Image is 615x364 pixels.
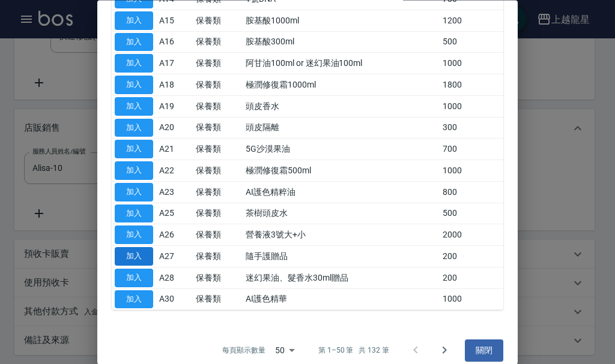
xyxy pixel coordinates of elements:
[440,74,503,96] td: 1800
[156,96,193,118] td: A19
[115,290,153,309] button: 加入
[440,182,503,203] td: 800
[465,340,503,362] button: 關閉
[115,119,153,137] button: 加入
[243,96,440,118] td: 頭皮香水
[156,10,193,32] td: A15
[156,246,193,267] td: A27
[115,248,153,266] button: 加入
[440,203,503,225] td: 500
[115,269,153,287] button: 加入
[243,139,440,160] td: 5G沙漠果油
[243,74,440,96] td: 極潤修復霜1000ml
[243,53,440,74] td: 阿甘油100ml or 迷幻果油100ml
[440,96,503,118] td: 1000
[243,10,440,32] td: 胺基酸1000ml
[156,289,193,311] td: A30
[193,224,243,246] td: 保養類
[243,32,440,53] td: 胺基酸300ml
[193,246,243,267] td: 保養類
[193,32,243,53] td: 保養類
[440,289,503,311] td: 1000
[156,203,193,225] td: A25
[156,224,193,246] td: A26
[193,96,243,118] td: 保養類
[440,139,503,160] td: 700
[243,289,440,311] td: AI護色精華
[243,224,440,246] td: 營養液3號大+小
[115,55,153,73] button: 加入
[193,267,243,289] td: 保養類
[156,118,193,139] td: A20
[115,140,153,159] button: 加入
[115,97,153,116] button: 加入
[193,289,243,311] td: 保養類
[156,267,193,289] td: A28
[156,160,193,182] td: A22
[440,224,503,246] td: 2000
[193,118,243,139] td: 保養類
[115,162,153,181] button: 加入
[440,267,503,289] td: 200
[440,118,503,139] td: 300
[193,53,243,74] td: 保養類
[243,246,440,267] td: 隨手護贈品
[243,203,440,225] td: 茶樹頭皮水
[156,32,193,53] td: A16
[115,11,153,30] button: 加入
[440,160,503,182] td: 1000
[193,203,243,225] td: 保養類
[156,182,193,203] td: A23
[115,76,153,95] button: 加入
[115,226,153,245] button: 加入
[193,139,243,160] td: 保養類
[115,33,153,52] button: 加入
[222,345,265,356] p: 每頁顯示數量
[440,246,503,267] td: 200
[243,118,440,139] td: 頭皮隔離
[318,345,389,356] p: 第 1–50 筆 共 132 筆
[440,32,503,53] td: 500
[440,10,503,32] td: 1200
[156,74,193,96] td: A18
[243,160,440,182] td: 極潤修復霜500ml
[243,267,440,289] td: 迷幻果油、髮香水30ml贈品
[193,182,243,203] td: 保養類
[115,183,153,201] button: 加入
[243,182,440,203] td: AI護色精粹油
[193,160,243,182] td: 保養類
[156,139,193,160] td: A21
[193,74,243,96] td: 保養類
[193,10,243,32] td: 保養類
[115,204,153,223] button: 加入
[440,53,503,74] td: 1000
[156,53,193,74] td: A17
